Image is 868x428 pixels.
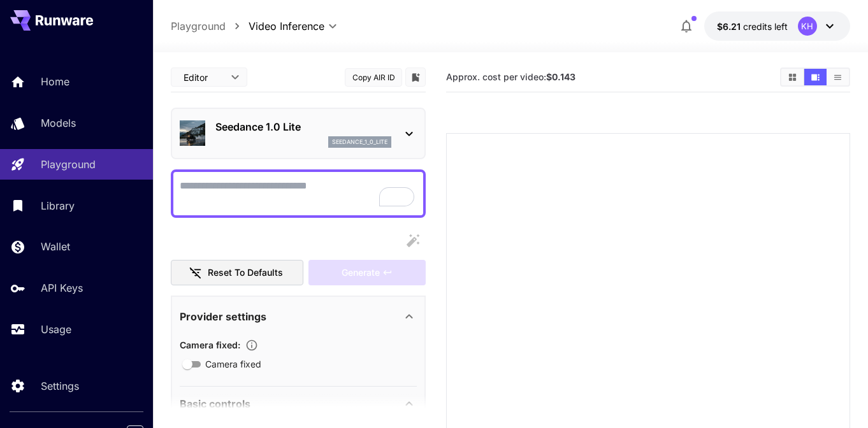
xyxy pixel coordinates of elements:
span: Video Inference [249,18,324,34]
textarea: To enrich screen reader interactions, please activate Accessibility in Grammarly extension settings [180,178,417,209]
button: Show videos in video view [804,69,827,85]
button: Show videos in grid view [781,69,804,85]
span: Approx. cost per video: [446,71,575,82]
div: Provider settings [180,301,417,332]
span: Camera fixed : [180,339,240,350]
b: $0.143 [546,71,575,82]
div: KH [798,17,817,36]
p: Playground [41,157,96,172]
p: Home [41,74,69,89]
button: Add to library [410,69,421,85]
div: $6.21225 [717,20,788,33]
p: Usage [41,322,71,337]
div: Show videos in grid viewShow videos in video viewShow videos in list view [780,68,850,87]
span: Editor [184,71,223,84]
button: $6.21225KH [704,11,850,41]
span: Camera fixed [205,357,261,371]
span: credits left [743,21,788,32]
div: Seedance 1.0 Liteseedance_1_0_lite [180,114,417,153]
nav: breadcrumb [171,18,249,34]
p: Models [41,115,76,131]
p: Library [41,198,75,213]
span: $6.21 [717,21,743,32]
p: Wallet [41,239,70,254]
button: Copy AIR ID [345,68,402,87]
p: Provider settings [180,309,266,324]
a: Playground [171,18,226,34]
p: Seedance 1.0 Lite [215,119,391,134]
button: Show videos in list view [827,69,849,85]
div: Basic controls [180,389,417,419]
p: API Keys [41,280,83,296]
p: Settings [41,378,79,394]
p: seedance_1_0_lite [332,138,387,146]
button: Reset to defaults [171,260,303,286]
